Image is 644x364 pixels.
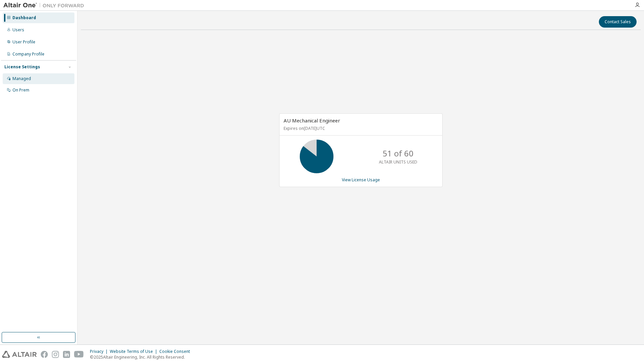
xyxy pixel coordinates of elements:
p: ALTAIR UNITS USED [379,159,417,165]
img: instagram.svg [52,351,59,358]
div: Cookie Consent [159,349,194,354]
img: altair_logo.svg [2,351,37,358]
div: Users [12,27,24,33]
div: On Prem [12,87,29,93]
img: facebook.svg [41,351,48,358]
div: Company Profile [12,51,44,57]
p: Expires on [DATE] UTC [284,125,437,131]
a: View License Usage [342,177,380,183]
p: 51 of 60 [383,148,414,159]
img: Altair One [3,2,88,9]
button: Contact Sales [599,16,637,28]
img: linkedin.svg [63,351,70,358]
img: youtube.svg [74,351,84,358]
p: © 2025 Altair Engineering, Inc. All Rights Reserved. [90,354,194,360]
div: User Profile [12,39,35,45]
div: Privacy [90,349,110,354]
div: Website Terms of Use [110,349,159,354]
div: License Settings [4,64,40,70]
div: Dashboard [12,15,36,21]
span: AU Mechanical Engineer [284,117,340,124]
div: Managed [12,76,31,81]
